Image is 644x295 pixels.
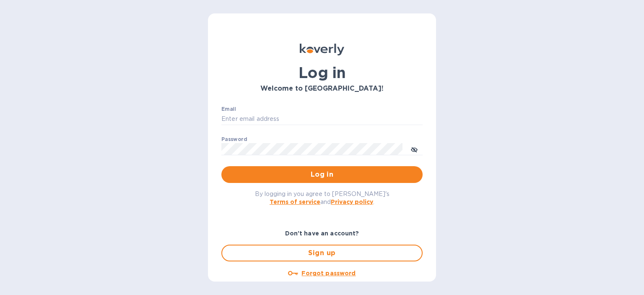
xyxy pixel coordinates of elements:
[221,107,236,112] label: Email
[406,141,423,157] button: toggle password visibility
[221,166,423,183] button: Log in
[229,248,415,258] span: Sign up
[270,198,320,205] a: Terms of service
[285,230,359,237] b: Don't have an account?
[221,85,423,93] h3: Welcome to [GEOGRAPHIC_DATA]!
[221,113,423,125] input: Enter email address
[255,191,390,205] span: By logging in you agree to [PERSON_NAME]'s and .
[300,44,344,55] img: Koverly
[301,270,356,277] u: Forgot password
[221,137,247,142] label: Password
[228,170,416,180] span: Log in
[221,245,423,261] button: Sign up
[221,64,423,81] h1: Log in
[331,198,373,205] a: Privacy policy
